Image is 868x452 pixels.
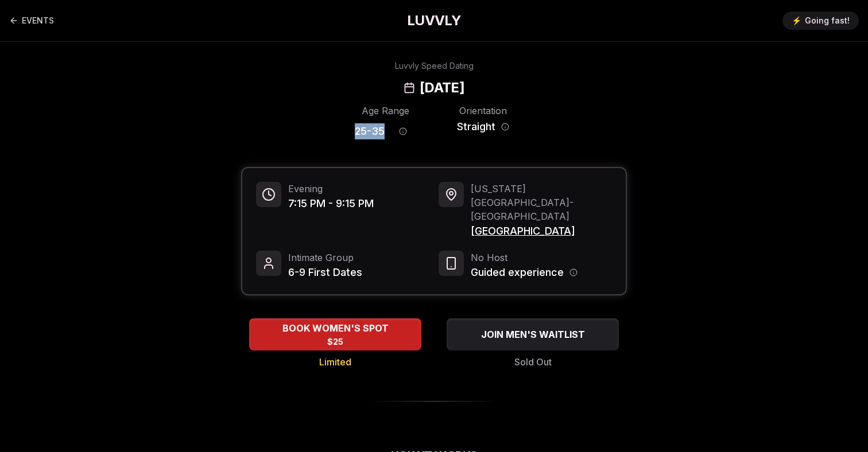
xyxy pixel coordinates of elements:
[319,355,351,369] span: Limited
[249,318,421,350] button: BOOK WOMEN'S SPOT - Limited
[471,251,578,264] span: No Host
[457,119,495,135] span: Straight
[501,123,509,131] button: Orientation information
[280,321,391,335] span: BOOK WOMEN'S SPOT
[395,60,474,72] div: Luvvly Speed Dating
[355,104,416,118] div: Age Range
[407,11,461,30] a: LUVVLY
[355,123,385,139] span: 25 - 35
[471,264,564,280] span: Guided experience
[288,196,374,212] span: 7:15 PM - 9:15 PM
[420,79,464,97] h2: [DATE]
[514,355,552,369] span: Sold Out
[288,264,362,280] span: 6-9 First Dates
[327,336,343,348] span: $25
[471,223,612,239] span: [GEOGRAPHIC_DATA]
[390,119,416,144] button: Age range information
[288,251,362,264] span: Intimate Group
[792,15,801,26] span: ⚡️
[569,268,578,276] button: Host information
[9,9,54,32] a: Back to events
[288,182,374,196] span: Evening
[805,15,850,26] span: Going fast!
[471,182,612,223] span: [US_STATE][GEOGRAPHIC_DATA] - [GEOGRAPHIC_DATA]
[479,328,587,341] span: JOIN MEN'S WAITLIST
[447,318,619,350] button: JOIN MEN'S WAITLIST - Sold Out
[452,104,513,118] div: Orientation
